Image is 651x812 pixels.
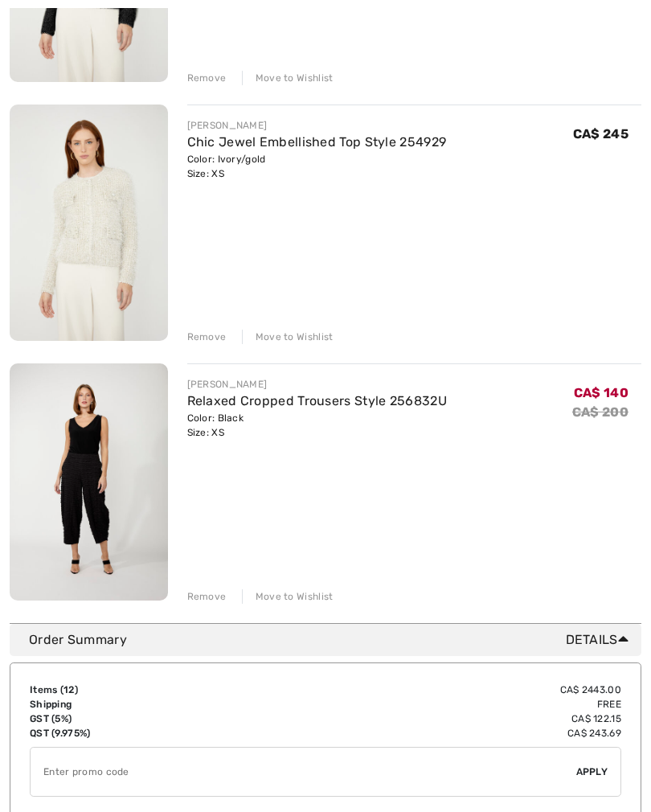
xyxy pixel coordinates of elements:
td: Shipping [30,697,224,712]
s: CA$ 200 [572,404,628,420]
div: Move to Wishlist [242,589,334,604]
span: CA$ 140 [574,385,628,400]
td: Items ( ) [30,683,224,697]
div: Color: Black Size: XS [187,411,447,440]
img: Chic Jewel Embellished Top Style 254929 [10,105,168,342]
span: CA$ 245 [573,126,628,141]
div: Remove [187,330,227,344]
span: Details [566,630,635,650]
img: Relaxed Cropped Trousers Style 256832U [10,363,168,601]
div: Move to Wishlist [242,330,334,344]
div: Move to Wishlist [242,71,334,85]
td: CA$ 122.15 [224,712,621,726]
td: CA$ 2443.00 [224,683,621,697]
div: Remove [187,71,227,85]
a: Chic Jewel Embellished Top Style 254929 [187,134,447,150]
td: GST (5%) [30,712,224,726]
div: Color: Ivory/gold Size: XS [187,152,447,181]
span: 12 [63,684,75,695]
div: Remove [187,589,227,604]
td: QST (9.975%) [30,726,224,740]
div: [PERSON_NAME] [187,118,447,133]
span: Apply [576,765,608,779]
td: CA$ 243.69 [224,726,621,740]
div: Order Summary [29,630,635,650]
input: Promo code [31,748,576,796]
a: Relaxed Cropped Trousers Style 256832U [187,393,447,408]
div: [PERSON_NAME] [187,377,447,392]
td: Free [224,697,621,712]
